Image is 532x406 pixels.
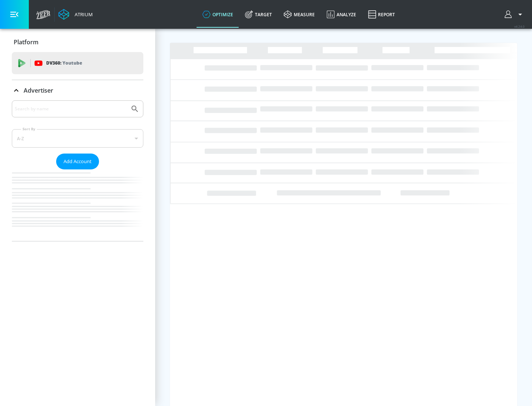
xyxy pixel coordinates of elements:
[278,1,321,28] a: measure
[62,59,82,67] p: Youtube
[12,129,143,148] div: A-Z
[46,59,82,67] p: DV360:
[514,24,525,28] span: v 4.24.0
[72,11,93,18] div: Atrium
[15,104,127,114] input: Search by name
[14,38,38,46] p: Platform
[12,52,143,74] div: DV360: Youtube
[12,169,143,241] nav: list of Advertiser
[24,86,53,94] p: Advertiser
[12,80,143,101] div: Advertiser
[362,1,401,28] a: Report
[12,32,143,52] div: Platform
[197,1,239,28] a: optimize
[64,157,92,166] span: Add Account
[12,100,143,241] div: Advertiser
[56,154,99,169] button: Add Account
[239,1,278,28] a: Target
[21,127,37,131] label: Sort By
[321,1,362,28] a: Analyze
[58,9,93,20] a: Atrium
